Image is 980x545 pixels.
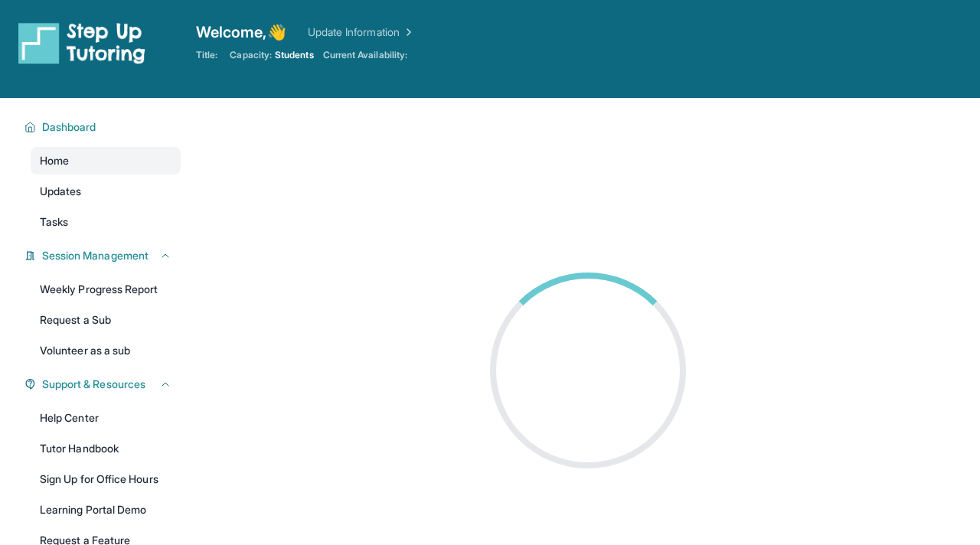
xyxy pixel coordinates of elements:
a: Help Center [31,404,181,432]
img: logo [18,21,145,64]
span: Welcome, 👋 [196,21,286,43]
span: Dashboard [42,119,96,135]
span: Capacity: [230,49,272,61]
span: Home [40,153,69,168]
span: Tasks [40,214,68,230]
span: Updates [40,184,82,199]
span: Current Availability: [323,49,407,61]
button: Dashboard [36,119,171,135]
a: Request a Sub [31,306,181,334]
a: Volunteer as a sub [31,337,181,364]
button: Session Management [36,248,171,263]
a: Sign Up for Office Hours [31,465,181,493]
a: Weekly Progress Report [31,276,181,303]
button: Support & Resources [36,377,171,392]
a: Update Information [308,24,415,40]
a: Tasks [31,208,181,236]
span: Session Management [42,248,149,263]
a: Tutor Handbook [31,435,181,462]
span: Students [275,49,314,61]
span: Title: [196,49,217,61]
span: Support & Resources [42,377,145,392]
a: Home [31,147,181,175]
a: Updates [31,178,181,205]
img: Chevron Right [400,24,415,40]
a: Learning Portal Demo [31,496,181,524]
